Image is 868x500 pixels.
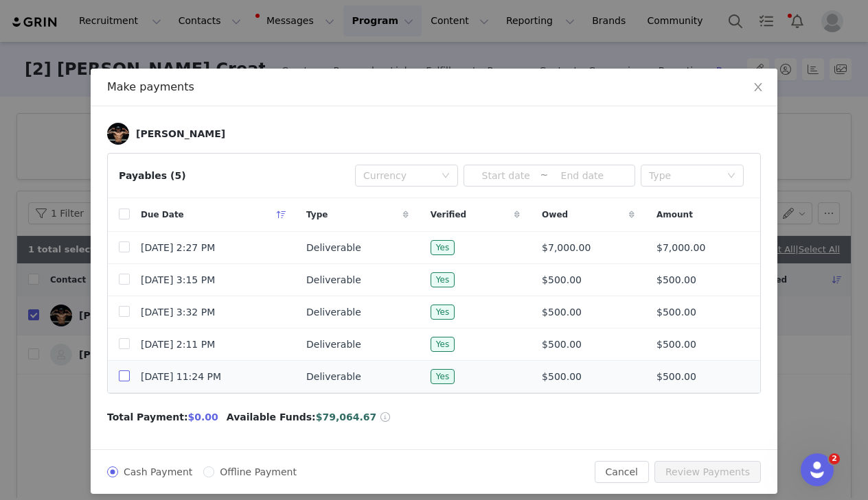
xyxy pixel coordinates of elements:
span: Yes [431,240,455,255]
span: Deliverable [306,305,361,320]
i: icon: close [753,82,764,93]
button: Cancel [595,461,649,483]
span: $79,064.67 [316,412,377,422]
span: $500.00 [656,273,696,287]
input: End date [548,168,616,183]
div: Make payments [107,80,761,95]
span: $500.00 [656,305,696,320]
button: Close [739,69,777,107]
span: $500.00 [542,337,582,352]
i: icon: down [442,171,450,181]
span: Offline Payment [214,466,302,477]
div: Payables (5) [119,169,186,183]
div: Type [649,169,720,182]
span: Yes [431,305,455,320]
span: $500.00 [542,273,582,287]
span: Yes [431,272,455,287]
span: Amount [656,209,693,221]
span: [DATE] 3:15 PM [141,273,215,287]
span: Due Date [141,209,184,221]
span: [DATE] 11:24 PM [141,370,221,384]
span: Type [306,209,328,221]
img: 2578ce8d-9783-4b69-8eb4-e547b35a3419--s.jpg [107,123,129,145]
iframe: Intercom live chat [801,453,834,486]
span: Deliverable [306,241,361,255]
span: $7,000.00 [656,241,705,255]
div: Currency [363,169,435,182]
article: Payables [107,153,761,394]
i: icon: down [727,171,735,181]
span: $0.00 [188,412,218,422]
span: Deliverable [306,370,361,384]
span: Deliverable [306,337,361,352]
span: Yes [431,337,455,352]
span: 2 [829,453,840,464]
span: Available Funds: [227,410,316,425]
span: [DATE] 2:27 PM [141,241,215,255]
span: $500.00 [656,337,696,352]
a: [PERSON_NAME] [107,123,225,145]
span: $500.00 [542,370,582,384]
input: Start date [472,168,540,183]
span: Deliverable [306,273,361,287]
span: [DATE] 3:32 PM [141,305,215,320]
span: Total Payment: [107,410,188,425]
span: [DATE] 2:11 PM [141,337,215,352]
button: Review Payments [654,461,761,483]
span: Yes [431,369,455,384]
div: [PERSON_NAME] [136,128,225,139]
span: $500.00 [542,305,582,320]
span: Verified [431,209,466,221]
span: Cash Payment [118,466,198,477]
span: $500.00 [656,370,696,384]
span: $7,000.00 [542,241,591,255]
span: Owed [542,209,568,221]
